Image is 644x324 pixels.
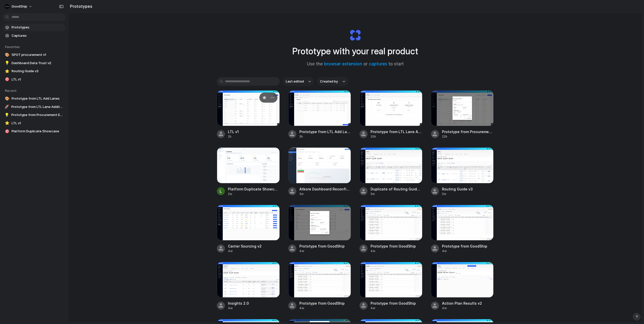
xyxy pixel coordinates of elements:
[11,112,63,117] span: Prototype from Procurement Entry
[299,186,351,192] span: Atkore Dashboard Reconfiguration and Layout Overview
[228,134,280,139] div: 2h
[3,24,65,31] a: Prototypes
[359,147,422,196] a: Duplicate of Routing Guide v3Duplicate of Routing Guide v33w
[3,67,65,75] a: ⭐Routing Guide v3
[228,192,280,196] div: 2w
[3,76,65,83] a: 🎯LTL v1
[288,205,351,253] a: Prototype from GoodShipPrototype from GoodShip4w
[3,95,65,102] a: 🎨Prototype from LTL Add Lanes
[5,129,10,134] div: 🎯
[217,262,280,310] a: Insights 2.0Insights 2.04w
[5,61,10,66] div: 💡
[3,59,65,67] a: 💡Dashboard Data Trust v2
[442,249,494,253] div: 4w
[307,61,404,67] span: Use the or to start
[299,301,351,306] span: Prototype from GoodShip
[12,96,63,101] span: Prototype from LTL Add Lanes
[5,45,20,49] span: Favorites
[431,262,494,310] a: Action Plan Results v2Action Plan Results v24w
[359,262,422,310] a: Prototype from GoodShipPrototype from GoodShip4w
[5,121,10,126] div: ⭐
[288,90,351,139] a: Prototype from LTL Add LanesPrototype from LTL Add Lanes3h
[228,129,280,134] span: LTL v1
[442,244,494,249] span: Prototype from GoodShip
[283,77,314,86] button: Last edited
[292,45,418,58] h1: Prototype with your real product
[217,90,280,139] a: LTL v1LTL v12h
[3,51,65,59] a: 🎨SPOT procurement v1
[299,134,351,139] div: 3h
[359,90,422,139] a: Prototype from LTL Lane AdditionPrototype from LTL Lane Addition20h
[431,147,494,196] a: Routing Guide v3Routing Guide v33w
[12,52,63,57] span: SPOT procurement v1
[5,112,9,117] div: 💡
[442,129,494,134] span: Prototype from Procurement Entry
[288,262,351,310] a: Prototype from GoodShipPrototype from GoodShip4w
[442,301,494,306] span: Action Plan Results v2
[5,89,17,93] span: Recent
[217,205,280,253] a: Carrier Sourcing v2Carrier Sourcing v24w
[371,244,422,249] span: Prototype from GoodShip
[12,25,63,30] span: Prototypes
[371,249,422,253] div: 4w
[359,205,422,253] a: Prototype from GoodShipPrototype from GoodShip4w
[371,129,422,134] span: Prototype from LTL Lane Addition
[3,3,35,11] button: GoodShip
[442,186,494,192] span: Routing Guide v3
[5,77,10,82] div: 🎯
[3,111,65,119] a: 💡Prototype from Procurement Entry
[3,103,65,111] a: 🚀Prototype from LTL Lane Addition
[3,128,65,135] a: 🎯Platform Duplicate Showcase
[12,77,63,82] span: LTL v1
[431,205,494,253] a: Prototype from GoodShipPrototype from GoodShip4w
[5,96,10,101] div: 🎨
[68,3,92,9] h2: Prototypes
[5,52,10,57] div: 🎨
[371,192,422,196] div: 3w
[442,192,494,196] div: 3w
[299,249,351,253] div: 4w
[3,32,65,39] a: Captures
[320,79,338,84] span: Created by
[324,61,362,66] a: browser extension
[12,4,27,9] span: GoodShip
[299,129,351,134] span: Prototype from LTL Add Lanes
[286,79,304,84] span: Last edited
[228,301,280,306] span: Insights 2.0
[3,119,65,127] a: ⭐LTL v1
[228,249,280,253] div: 4w
[442,306,494,310] div: 4w
[5,104,9,109] div: 🚀
[431,90,494,139] a: Prototype from Procurement EntryPrototype from Procurement Entry22h
[299,192,351,196] div: 3w
[11,104,63,109] span: Prototype from LTL Lane Addition
[442,134,494,139] div: 22h
[228,186,280,192] span: Platform Duplicate Showcase
[371,134,422,139] div: 20h
[12,61,63,66] span: Dashboard Data Trust v2
[369,61,387,66] a: captures
[12,129,63,134] span: Platform Duplicate Showcase
[12,69,63,74] span: Routing Guide v3
[371,186,422,192] span: Duplicate of Routing Guide v3
[371,306,422,310] div: 4w
[371,301,422,306] span: Prototype from GoodShip
[317,77,348,86] button: Created by
[5,69,10,74] div: ⭐
[299,244,351,249] span: Prototype from GoodShip
[288,147,351,196] a: Atkore Dashboard Reconfiguration and Layout OverviewAtkore Dashboard Reconfiguration and Layout O...
[217,147,280,196] a: Platform Duplicate ShowcasePlatform Duplicate Showcase2w
[228,244,280,249] span: Carrier Sourcing v2
[228,306,280,310] div: 4w
[12,121,63,126] span: LTL v1
[299,306,351,310] div: 4w
[12,33,63,38] span: Captures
